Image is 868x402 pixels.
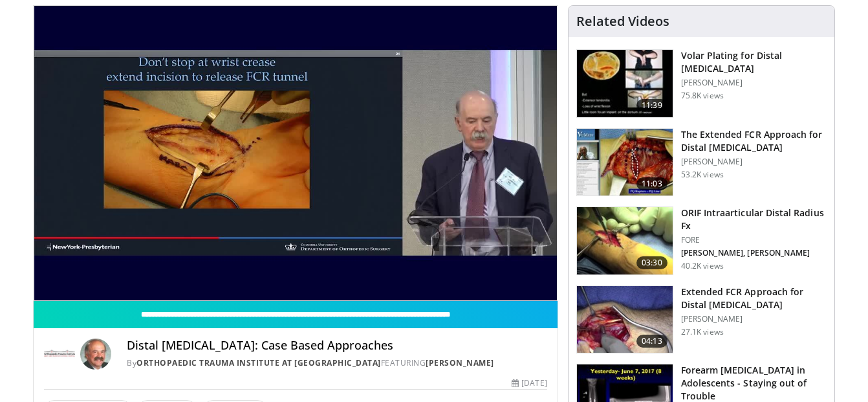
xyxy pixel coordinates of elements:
[512,377,547,389] div: [DATE]
[44,339,75,370] img: Orthopaedic Trauma Institute at UCSF
[681,78,827,88] p: [PERSON_NAME]
[636,177,667,190] span: 11:03
[681,261,724,271] p: 40.2K views
[576,14,669,29] h4: Related Videos
[576,49,827,118] a: 11:39 Volar Plating for Distal [MEDICAL_DATA] [PERSON_NAME] 75.8K views
[681,91,724,101] p: 75.8K views
[34,6,558,301] video-js: Video Player
[636,335,667,348] span: 04:13
[577,50,673,117] img: Vumedi-_volar_plating_100006814_3.jpg.150x105_q85_crop-smart_upscale.jpg
[681,235,827,245] p: FORE
[576,285,827,354] a: 04:13 Extended FCR Approach for Distal [MEDICAL_DATA] [PERSON_NAME] 27.1K views
[636,256,667,269] span: 03:30
[681,49,827,75] h3: Volar Plating for Distal [MEDICAL_DATA]
[426,357,494,368] a: [PERSON_NAME]
[576,128,827,197] a: 11:03 The Extended FCR Approach for Distal [MEDICAL_DATA] [PERSON_NAME] 53.2K views
[127,357,547,369] div: By FEATURING
[681,327,724,337] p: 27.1K views
[136,357,381,368] a: Orthopaedic Trauma Institute at [GEOGRAPHIC_DATA]
[127,339,547,353] h4: Distal [MEDICAL_DATA]: Case Based Approaches
[681,248,827,258] p: [PERSON_NAME], [PERSON_NAME]
[681,207,827,232] h3: ORIF Intraarticular Distal Radius Fx
[80,339,111,370] img: Avatar
[577,129,673,196] img: 275697_0002_1.png.150x105_q85_crop-smart_upscale.jpg
[636,99,667,112] span: 11:39
[681,157,827,167] p: [PERSON_NAME]
[681,285,827,311] h3: Extended FCR Approach for Distal [MEDICAL_DATA]
[681,170,724,180] p: 53.2K views
[576,207,827,275] a: 03:30 ORIF Intraarticular Distal Radius Fx FORE [PERSON_NAME], [PERSON_NAME] 40.2K views
[681,314,827,324] p: [PERSON_NAME]
[577,207,673,274] img: 212608_0000_1.png.150x105_q85_crop-smart_upscale.jpg
[681,128,827,154] h3: The Extended FCR Approach for Distal [MEDICAL_DATA]
[577,286,673,353] img: _514ecLNcU81jt9H5hMDoxOjA4MTtFn1_1.150x105_q85_crop-smart_upscale.jpg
